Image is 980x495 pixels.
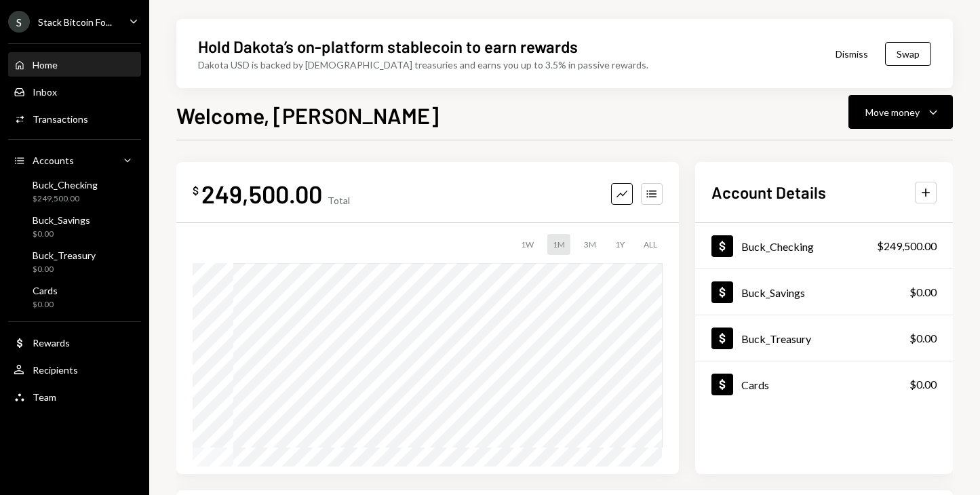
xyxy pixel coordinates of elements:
[8,175,141,207] a: Buck_Checking$249,500.00
[741,378,769,391] div: Cards
[8,11,30,33] div: S
[8,281,141,313] a: Cards$0.00
[8,148,141,172] a: Accounts
[848,95,953,129] button: Move money
[33,214,90,226] div: Buck_Savings
[865,105,920,119] div: Move money
[201,178,322,209] div: 249,500.00
[8,384,141,409] a: Team
[8,330,141,355] a: Rewards
[176,102,439,129] h1: Welcome, [PERSON_NAME]
[741,332,811,345] div: Buck_Treasury
[33,337,70,349] div: Rewards
[610,234,630,255] div: 1Y
[33,250,96,261] div: Buck_Treasury
[38,16,112,28] div: Stack Bitcoin Fo...
[515,234,539,255] div: 1W
[695,361,953,407] a: Cards$0.00
[193,184,199,197] div: $
[885,42,931,66] button: Swap
[33,59,58,71] div: Home
[328,195,350,206] div: Total
[877,238,937,254] div: $249,500.00
[8,210,141,243] a: Buck_Savings$0.00
[711,181,826,203] h2: Account Details
[33,155,74,166] div: Accounts
[33,264,96,275] div: $0.00
[33,391,56,403] div: Team
[33,113,88,125] div: Transactions
[909,376,937,393] div: $0.00
[33,193,98,205] div: $249,500.00
[579,234,602,255] div: 3M
[8,357,141,382] a: Recipients
[909,284,937,300] div: $0.00
[547,234,570,255] div: 1M
[695,315,953,361] a: Buck_Treasury$0.00
[819,38,885,70] button: Dismiss
[33,299,58,311] div: $0.00
[8,106,141,131] a: Transactions
[33,86,57,98] div: Inbox
[198,35,578,58] div: Hold Dakota’s on-platform stablecoin to earn rewards
[33,364,78,376] div: Recipients
[695,269,953,315] a: Buck_Savings$0.00
[8,79,141,104] a: Inbox
[909,330,937,346] div: $0.00
[638,234,663,255] div: ALL
[8,245,141,278] a: Buck_Treasury$0.00
[741,286,805,299] div: Buck_Savings
[33,285,58,296] div: Cards
[33,179,98,191] div: Buck_Checking
[741,240,814,253] div: Buck_Checking
[695,223,953,269] a: Buck_Checking$249,500.00
[8,52,141,77] a: Home
[33,229,90,240] div: $0.00
[198,58,648,72] div: Dakota USD is backed by [DEMOGRAPHIC_DATA] treasuries and earns you up to 3.5% in passive rewards.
